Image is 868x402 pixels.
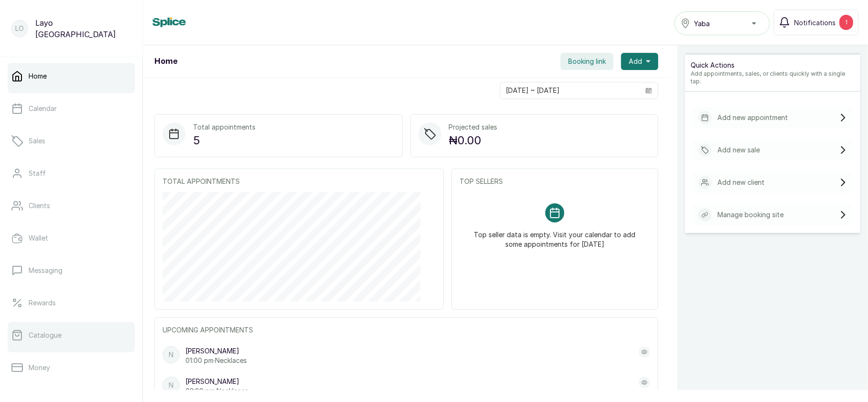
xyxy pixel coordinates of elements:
[460,177,650,186] p: TOP SELLERS
[35,17,131,40] p: Layo [GEOGRAPHIC_DATA]
[8,322,135,349] a: Catalogue
[8,128,135,154] a: Sales
[163,325,650,335] p: UPCOMING APPOINTMENTS
[8,257,135,284] a: Messaging
[621,53,658,70] button: Add
[8,63,135,90] a: Home
[29,298,56,308] p: Rewards
[794,18,836,28] span: Notifications
[29,233,48,243] p: Wallet
[29,266,62,275] p: Messaging
[8,225,135,251] a: Wallet
[694,19,710,29] span: Yaba
[629,57,642,66] span: Add
[15,24,24,33] p: LO
[169,381,174,390] p: N
[8,192,135,219] a: Clients
[29,136,45,146] p: Sales
[674,11,770,35] button: Yaba
[8,160,135,187] a: Staff
[839,15,853,30] div: 1
[500,82,640,99] input: Select date
[471,222,639,249] p: Top seller data is empty. Visit your calendar to add some appointments for [DATE]
[193,132,255,149] p: 5
[185,356,247,365] p: 01:00 pm · Necklaces
[163,177,436,186] p: TOTAL APPOINTMENTS
[169,350,174,360] p: N
[8,354,135,381] a: Money
[29,201,50,211] p: Clients
[717,145,760,155] p: Add new sale
[645,87,652,94] svg: calendar
[29,169,46,178] p: Staff
[691,60,855,70] p: Quick Actions
[154,56,177,67] h1: Home
[449,122,498,132] p: Projected sales
[449,132,498,149] p: ₦0.00
[29,71,47,81] p: Home
[185,346,247,356] p: [PERSON_NAME]
[568,57,606,66] span: Booking link
[193,122,255,132] p: Total appointments
[691,70,855,85] p: Add appointments, sales, or clients quickly with a single tap.
[717,210,784,220] p: Manage booking site
[717,113,788,122] p: Add new appointment
[8,290,135,316] a: Rewards
[185,377,248,386] p: [PERSON_NAME]
[29,363,50,372] p: Money
[774,10,858,35] button: Notifications1
[29,104,57,113] p: Calendar
[561,53,613,70] button: Booking link
[185,386,248,396] p: 02:00 pm · Necklaces
[8,95,135,122] a: Calendar
[717,178,765,187] p: Add new client
[29,331,61,340] p: Catalogue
